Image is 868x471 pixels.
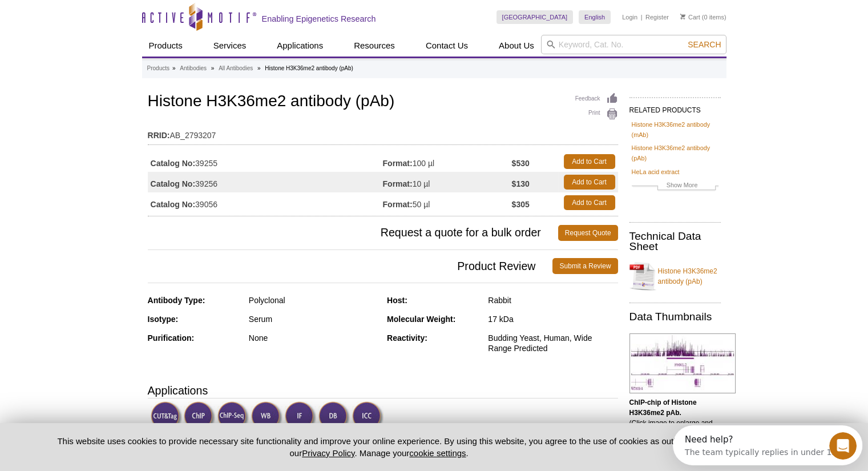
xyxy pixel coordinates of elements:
a: Privacy Policy [302,448,354,458]
h2: Technical Data Sheet [629,231,721,252]
li: » [257,65,261,71]
div: Budding Yeast, Human, Wide Range Predicted [488,333,617,353]
td: 39056 [148,192,383,213]
td: AB_2793207 [148,123,618,142]
h2: Enabling Epigenetics Research [262,14,376,24]
p: This website uses cookies to provide necessary site functionality and improve your online experie... [38,435,721,459]
div: Rabbit [488,295,617,305]
strong: Catalog No: [151,199,196,210]
strong: $305 [512,199,530,210]
a: Feedback [575,92,618,105]
a: Products [147,63,169,74]
strong: Catalog No: [151,158,196,168]
a: All Antibodies [219,63,253,74]
h2: RELATED PRODUCTS [629,97,721,118]
a: HeLa acid extract [632,167,680,177]
div: The team typically replies in under 1m [12,19,167,31]
button: Search [684,39,724,50]
img: ChIP Validated [184,401,215,433]
a: Histone H3K36me2 antibody (pAb) [632,143,718,163]
img: Dot Blot Validated [318,401,350,433]
li: (0 items) [680,10,726,24]
img: Histone H3K36me2 antibody (pAb) tested by ChIP-chip. [629,333,736,393]
strong: Format: [383,199,413,210]
div: Need help? [12,10,167,19]
a: [GEOGRAPHIC_DATA] [496,10,574,24]
a: About Us [492,35,541,57]
a: Cart [680,13,700,21]
span: Request a quote for a bulk order [148,225,558,241]
a: Add to Cart [564,154,615,169]
li: | [641,10,643,24]
h1: Histone H3K36me2 antibody (pAb) [148,92,618,112]
a: Antibodies [180,63,207,74]
a: Submit a Review [552,258,617,274]
strong: Host: [387,296,407,305]
img: ChIP-Seq Validated [217,401,249,433]
a: Login [622,13,637,21]
img: Immunofluorescence Validated [285,401,316,433]
td: 100 µl [383,151,512,172]
td: 10 µl [383,172,512,192]
a: Request Quote [558,225,618,241]
iframe: Intercom live chat discovery launcher [673,425,862,465]
h2: Data Thumbnails [629,312,721,322]
a: Show More [632,180,718,193]
strong: Molecular Weight: [387,315,455,324]
iframe: Intercom live chat [829,432,857,460]
a: Register [645,13,669,21]
a: Add to Cart [564,195,615,210]
li: » [172,65,176,71]
a: English [579,10,611,24]
a: Contact Us [419,35,475,57]
strong: Catalog No: [151,179,196,189]
input: Keyword, Cat. No. [541,35,726,54]
div: Serum [249,314,378,324]
img: Western Blot Validated [251,401,282,433]
span: Product Review [148,258,553,274]
img: Immunocytochemistry Validated [352,401,383,433]
a: Histone H3K36me2 antibody (pAb) [629,259,721,293]
span: Search [688,40,721,49]
td: 39255 [148,151,383,172]
strong: Isotype: [148,315,179,324]
strong: RRID: [148,130,170,140]
td: 39256 [148,172,383,192]
div: None [249,333,378,343]
a: Applications [270,35,330,57]
li: » [211,65,215,71]
div: 17 kDa [488,314,617,324]
strong: Reactivity: [387,333,427,343]
h3: Applications [148,382,618,399]
a: Resources [347,35,402,57]
div: Polyclonal [249,295,378,305]
td: 50 µl [383,192,512,213]
strong: Format: [383,179,413,189]
a: Products [142,35,189,57]
li: Histone H3K36me2 antibody (pAb) [265,65,353,71]
a: Histone H3K36me2 antibody (mAb) [632,119,718,140]
b: ChIP-chip of Histone H3K36me2 pAb. [629,398,697,417]
strong: $530 [512,158,530,168]
strong: Antibody Type: [148,296,205,305]
button: cookie settings [409,448,466,458]
strong: $130 [512,179,530,189]
a: Services [207,35,253,57]
img: Your Cart [680,14,685,19]
div: Open Intercom Messenger [5,5,200,36]
a: Add to Cart [564,175,615,190]
img: CUT&Tag Validated [151,401,182,433]
a: Print [575,108,618,120]
strong: Format: [383,158,413,168]
strong: Purification: [148,333,195,343]
p: (Click image to enlarge and see details.) [629,397,721,438]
